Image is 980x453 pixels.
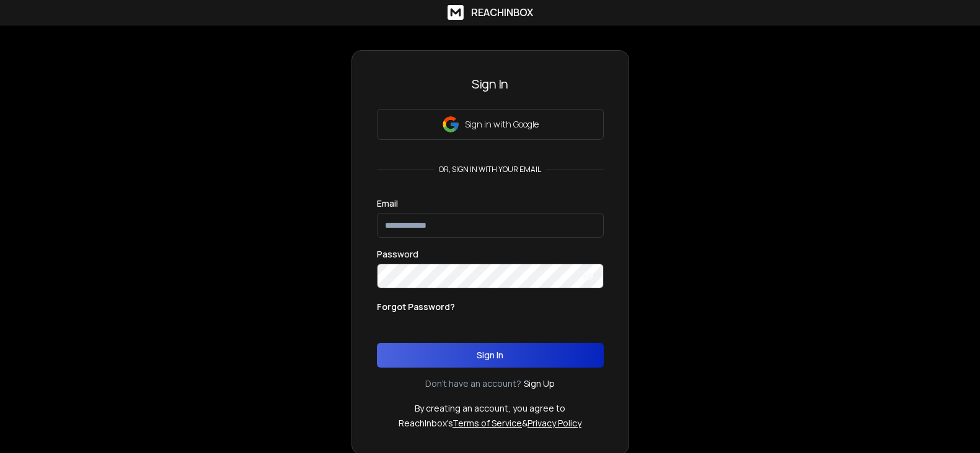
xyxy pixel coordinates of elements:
a: Sign Up [524,377,555,390]
button: Sign in with Google [377,109,604,140]
button: Sign In [377,343,604,368]
a: ReachInbox [448,5,533,20]
p: By creating an account, you agree to [415,402,565,415]
label: Password [377,250,418,259]
h3: Sign In [377,75,604,93]
p: Sign in with Google [465,118,539,131]
p: Forgot Password? [377,301,455,313]
a: Terms of Service [452,417,522,429]
p: Don't have an account? [425,377,521,390]
p: or, sign in with your email [434,165,546,175]
a: Privacy Policy [528,417,581,429]
label: Email [377,199,398,208]
h1: ReachInbox [471,5,533,20]
p: ReachInbox's & [399,417,581,429]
